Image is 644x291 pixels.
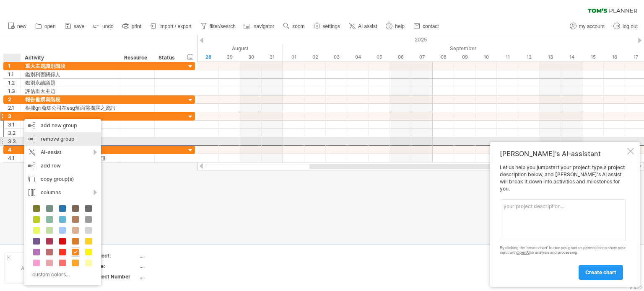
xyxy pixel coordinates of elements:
div: .... [140,273,210,280]
div: 1.3 [8,87,21,95]
div: add new group [24,119,101,132]
span: undo [102,23,114,29]
div: Monday, 15 September 2025 [582,53,604,62]
div: 4.1 [8,154,21,162]
div: 2.1 [8,104,21,112]
div: Sunday, 14 September 2025 [561,53,582,62]
div: AI-assist [24,146,101,159]
div: Status [158,54,177,62]
a: settings [312,21,343,32]
a: help [384,21,407,32]
a: AI assist [347,21,379,32]
div: Thursday, 28 August 2025 [197,53,219,62]
span: save [74,23,84,29]
div: 2 [8,95,21,103]
div: Let us help you jumpstart your project: type a project description below, and [PERSON_NAME]'s AI ... [500,164,626,279]
div: 報告書撰寫階段 [25,95,116,103]
a: create chart [579,265,623,280]
div: Sunday, 31 August 2025 [262,53,283,62]
a: save [62,21,87,32]
div: 重大主題識別階段 [25,62,116,70]
span: create chart [585,269,616,276]
a: OpenAI [517,250,530,255]
span: log out [623,23,638,29]
a: print [120,21,144,32]
div: Add your own logo [4,252,83,284]
div: Saturday, 30 August 2025 [240,53,262,62]
div: custom colors... [29,269,94,280]
div: Project Number [92,273,138,280]
div: .... [140,252,210,259]
div: [PERSON_NAME]'s AI-assistant [500,149,626,158]
a: contact [411,21,441,32]
div: Resource [124,54,150,62]
span: filter/search [210,23,236,29]
span: AI assist [358,23,377,29]
div: 1.1 [8,70,21,78]
div: 4 [8,146,21,154]
div: 3.2 [8,129,21,137]
a: import / export [148,21,194,32]
div: Wednesday, 3 September 2025 [326,53,347,62]
div: Activity [25,54,115,62]
div: Monday, 1 September 2025 [283,53,304,62]
div: Saturday, 13 September 2025 [540,53,561,62]
span: import / export [159,23,192,29]
span: remove group [41,136,74,142]
div: .... [140,263,210,270]
div: Saturday, 6 September 2025 [390,53,411,62]
a: filter/search [198,21,238,32]
div: Friday, 5 September 2025 [369,53,390,62]
div: 1 [8,62,21,70]
div: columns [24,186,101,199]
div: v 422 [629,284,643,291]
span: open [44,23,56,29]
a: new [6,21,29,32]
div: 3.1 [8,121,21,129]
span: my account [579,23,605,29]
span: help [395,23,405,29]
div: 根據gri蒐集公司在esg幫面需揭露之資訊 [25,104,116,112]
a: my account [568,21,607,32]
span: zoom [292,23,304,29]
span: contact [423,23,439,29]
div: 鑑別永續議題 [25,79,116,87]
a: undo [91,21,116,32]
div: Friday, 12 September 2025 [518,53,540,62]
a: zoom [281,21,307,32]
div: 鑑別利害關係人 [25,70,116,78]
a: navigator [242,21,277,32]
div: 3.3 [8,137,21,145]
div: Thursday, 11 September 2025 [497,53,518,62]
div: By clicking the 'create chart' button you grant us permission to share your input with for analys... [500,246,626,255]
div: Project: [92,252,138,259]
div: Tuesday, 2 September 2025 [304,53,326,62]
div: 評估重大主題 [25,87,116,95]
div: Tuesday, 16 September 2025 [604,53,625,62]
span: print [132,23,141,29]
div: 1.2 [8,79,21,87]
div: Date: [92,263,138,270]
div: Friday, 29 August 2025 [219,53,240,62]
div: add row [24,159,101,173]
div: 3 [8,112,21,120]
a: log out [611,21,640,32]
span: new [17,23,26,29]
span: settings [323,23,340,29]
div: Tuesday, 9 September 2025 [454,53,475,62]
div: copy group(s) [24,173,101,186]
div: Monday, 8 September 2025 [433,53,454,62]
div: Thursday, 4 September 2025 [347,53,369,62]
a: open [33,21,58,32]
div: Sunday, 7 September 2025 [411,53,433,62]
div: Wednesday, 10 September 2025 [475,53,497,62]
span: navigator [254,23,274,29]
